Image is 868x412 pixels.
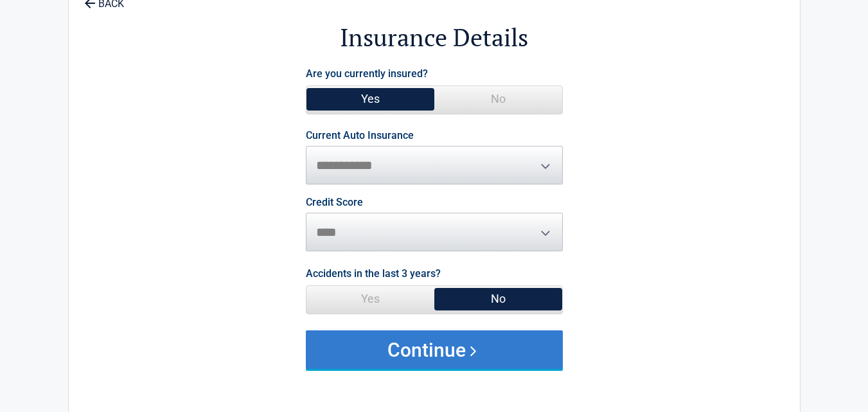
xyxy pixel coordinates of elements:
span: No [434,286,562,312]
span: Yes [306,86,434,112]
h2: Insurance Details [139,21,729,54]
label: Current Auto Insurance [306,130,414,141]
span: Yes [306,286,434,312]
label: Accidents in the last 3 years? [306,265,441,282]
label: Credit Score [306,197,363,208]
label: Are you currently insured? [306,65,428,82]
span: No [434,86,562,112]
button: Continue [306,330,563,369]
